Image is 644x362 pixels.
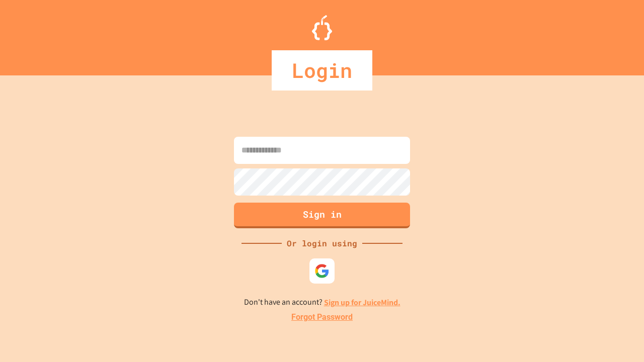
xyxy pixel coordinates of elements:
[312,15,332,40] img: Logo.svg
[314,263,330,279] img: google-icon.svg
[291,311,353,323] a: Forgot Password
[282,237,362,249] div: Or login using
[324,297,400,308] a: Sign up for JuiceMind.
[244,296,400,309] p: Don't have an account?
[272,50,372,90] div: Login
[234,203,410,228] button: Sign in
